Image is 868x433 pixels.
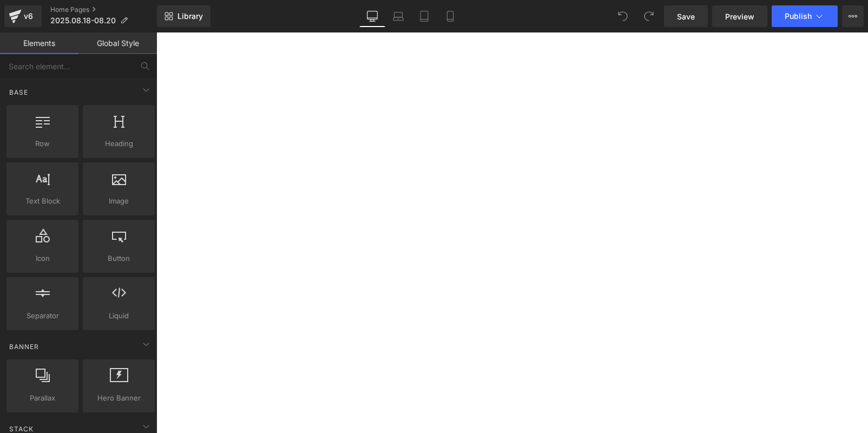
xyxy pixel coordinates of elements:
[772,5,838,27] button: Publish
[785,12,812,21] span: Publish
[385,5,411,27] a: Laptop
[10,253,75,264] span: Icon
[411,5,437,27] a: Tablet
[712,5,767,27] a: Preview
[4,5,42,27] a: v6
[157,5,211,27] a: New Library
[86,195,152,207] span: Image
[22,9,35,23] div: v6
[10,310,75,322] span: Separator
[177,11,203,21] span: Library
[725,11,754,22] span: Preview
[8,342,40,352] span: Banner
[638,5,660,27] button: Redo
[50,5,157,14] a: Home Pages
[78,32,157,54] a: Global Style
[8,87,29,97] span: Base
[359,5,385,27] a: Desktop
[10,392,75,404] span: Parallax
[50,16,116,25] span: 2025.08.18-08.20
[86,253,152,264] span: Button
[86,310,152,322] span: Liquid
[677,11,695,22] span: Save
[612,5,634,27] button: Undo
[842,5,864,27] button: More
[10,195,75,207] span: Text Block
[86,392,152,404] span: Hero Banner
[86,138,152,149] span: Heading
[437,5,463,27] a: Mobile
[10,138,75,149] span: Row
